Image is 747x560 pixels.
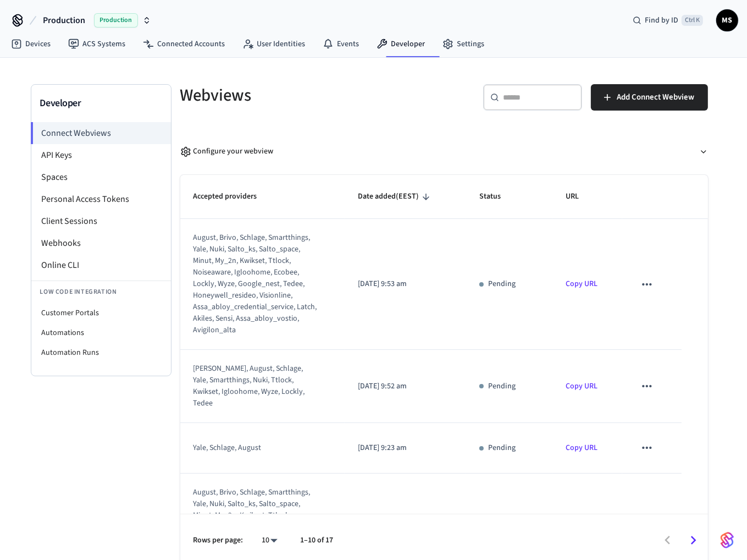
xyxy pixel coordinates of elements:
li: Spaces [31,166,171,188]
a: Developer [368,34,434,54]
div: Find by IDCtrl K [624,10,712,30]
p: Pending [488,442,516,454]
li: Webhooks [31,232,171,254]
li: Low Code Integration [31,281,171,303]
li: Customer Portals [31,303,171,323]
span: Date added(EEST) [358,188,433,205]
p: Pending [488,278,516,290]
li: Connect Webviews [31,122,171,144]
div: Configure your webview [180,146,274,157]
a: ACS Systems [59,34,134,54]
a: Events [314,34,368,54]
button: MS [716,9,738,31]
span: Accepted providers [193,188,272,205]
span: Production [94,13,138,28]
span: Add Connect Webview [617,90,695,105]
img: SeamLogoGradient.69752ec5.svg [721,531,734,549]
p: Rows per page: [193,535,244,546]
li: API Keys [31,144,171,166]
div: yale, schlage, august [193,442,318,454]
a: Devices [2,34,59,54]
span: MS [717,10,737,30]
li: Personal Access Tokens [31,188,171,210]
a: Settings [434,34,493,54]
a: Copy URL [566,381,597,392]
a: Copy URL [566,278,597,289]
span: Ctrl K [682,15,703,26]
a: Connected Accounts [134,34,234,54]
li: Automation Runs [31,343,171,363]
p: 1–10 of 17 [301,535,334,546]
li: Client Sessions [31,210,171,232]
button: Configure your webview [180,137,708,166]
span: Production [43,14,85,27]
a: Copy URL [566,442,597,453]
li: Online CLI [31,254,171,276]
span: URL [566,188,593,205]
div: august, brivo, schlage, smartthings, yale, nuki, salto_ks, salto_space, minut, my_2n, kwikset, tt... [193,232,318,336]
button: Add Connect Webview [591,84,708,111]
h5: Webviews [180,84,438,107]
span: Status [479,188,515,205]
div: 10 [257,532,283,548]
p: [DATE] 9:23 am [358,442,453,454]
div: [PERSON_NAME], august, schlage, yale, smartthings, nuki, ttlock, kwikset, igloohome, wyze, lockly... [193,363,318,409]
a: User Identities [234,34,314,54]
p: Pending [488,381,516,392]
h3: Developer [40,96,162,111]
button: Go to next page [680,528,706,553]
span: Find by ID [645,15,678,26]
p: [DATE] 9:52 am [358,381,453,392]
p: [DATE] 9:53 am [358,278,453,290]
li: Automations [31,323,171,343]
